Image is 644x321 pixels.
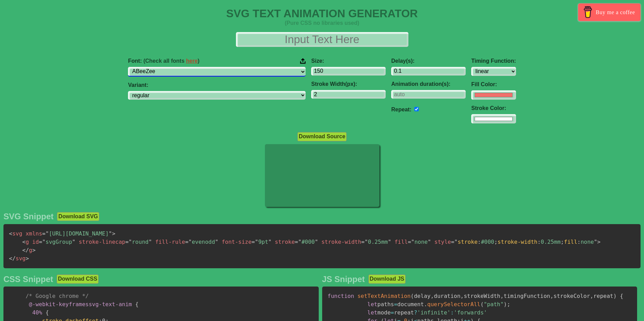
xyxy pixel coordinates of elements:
[590,293,594,299] span: ,
[500,293,504,299] span: ,
[39,239,76,245] span: svgGroup
[149,239,152,245] span: "
[391,67,466,76] input: 0.1s
[322,274,365,284] h2: JS Snippet
[311,67,386,76] input: 100
[79,239,125,245] span: stroke-linecap
[391,81,466,87] label: Animation duration(s):
[236,32,408,47] input: Input Text Here
[57,274,99,283] button: Download CSS
[417,309,450,316] span: 'infinite'
[298,239,301,245] span: "
[596,6,635,18] span: Buy me a coffee
[430,293,434,299] span: ,
[471,58,516,64] label: Timing Function:
[29,301,132,308] span: svg-text-anim
[129,239,132,245] span: "
[411,239,415,245] span: "
[367,309,377,316] span: let
[471,105,516,111] label: Stroke Color:
[315,239,318,245] span: "
[9,230,22,237] span: svg
[26,230,42,237] span: xmlns
[368,274,406,283] button: Download JS
[428,239,431,245] span: "
[550,293,554,299] span: ,
[251,239,271,245] span: 9pt
[112,230,116,237] span: >
[128,58,199,64] span: Font:
[395,239,408,245] span: fill
[311,58,386,64] label: Size:
[451,239,457,245] span: ="
[361,239,365,245] span: =
[128,82,306,88] label: Variant:
[577,239,581,245] span: :
[391,90,466,99] input: auto
[46,230,49,237] span: "
[22,239,29,245] span: g
[275,239,295,245] span: stroke
[255,239,258,245] span: "
[297,132,347,141] button: Download Source
[594,239,597,245] span: "
[311,81,386,87] label: Stroke Width(px):
[582,6,594,18] img: Buy me a coffee
[480,301,484,308] span: (
[394,301,397,308] span: =
[268,239,272,245] span: "
[458,239,594,245] span: #000 0.25mm none
[414,107,419,111] input: auto
[295,239,318,245] span: #000
[135,301,139,308] span: {
[391,107,412,112] label: Repeat:
[42,239,46,245] span: "
[215,239,218,245] span: "
[434,239,451,245] span: style
[424,301,427,308] span: .
[26,293,89,299] span: /* Google chrome */
[497,239,537,245] span: stroke-width
[504,301,507,308] span: )
[484,301,504,308] span: "path"
[408,239,431,245] span: none
[22,247,29,253] span: </
[39,239,42,245] span: =
[185,239,218,245] span: evenodd
[597,239,601,245] span: >
[494,239,498,245] span: ;
[357,293,410,299] span: setTextAnimation
[72,239,76,245] span: "
[388,239,391,245] span: "
[32,247,36,253] span: >
[454,309,487,316] span: 'forwards'
[414,309,417,316] span: ?
[561,239,564,245] span: ;
[578,3,641,21] a: Buy me a coffee
[155,239,185,245] span: fill-rule
[57,212,99,221] button: Download SVG
[367,301,377,308] span: let
[109,230,112,237] span: "
[427,301,480,308] span: querySelectorAll
[321,239,361,245] span: stroke-width
[22,239,26,245] span: <
[29,301,89,308] span: @-webkit-keyframes
[222,239,252,245] span: font-size
[32,239,39,245] span: id
[9,255,26,262] span: svg
[328,293,354,299] span: function
[22,247,32,253] span: g
[251,239,255,245] span: =
[478,239,481,245] span: :
[414,293,613,299] span: delay duration strokeWidth timingFunction strokeColor repeat
[46,309,49,316] span: {
[3,274,53,284] h2: CSS Snippet
[42,230,112,237] span: [URL][DOMAIN_NAME]
[410,293,414,299] span: (
[32,309,42,316] span: 40%
[564,239,577,245] span: fill
[300,58,306,64] img: Upload your font
[620,293,623,299] span: {
[311,90,386,99] input: 2px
